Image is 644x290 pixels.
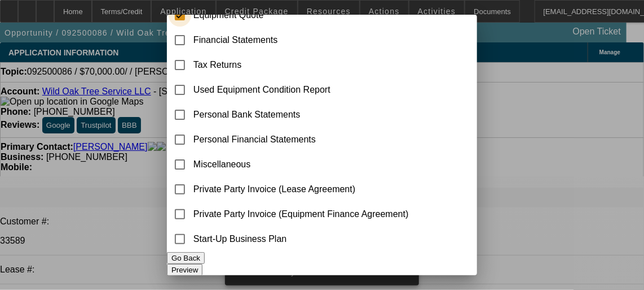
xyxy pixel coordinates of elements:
button: Preview [167,264,202,276]
td: Financial Statements [193,28,409,52]
td: Used Equipment Condition Report [193,78,409,102]
td: Equipment Quote [193,3,409,27]
td: Miscellaneous [193,153,409,176]
td: Private Party Invoice (Equipment Finance Agreement) [193,202,409,226]
td: Personal Bank Statements [193,103,409,127]
td: Private Party Invoice (Lease Agreement) [193,178,409,201]
td: Start-Up Business Plan [193,227,409,251]
td: Personal Financial Statements [193,128,409,152]
td: Tax Returns [193,53,409,77]
button: Go Back [167,252,205,264]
